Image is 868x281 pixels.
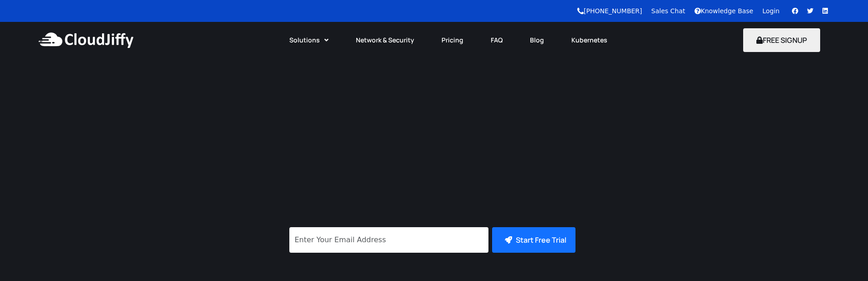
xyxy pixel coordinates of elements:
a: Sales Chat [651,7,685,15]
a: FAQ [477,30,516,50]
a: [PHONE_NUMBER] [577,7,642,15]
a: Kubernetes [558,30,621,50]
button: FREE SIGNUP [743,28,820,52]
a: Pricing [428,30,477,50]
a: Network & Security [342,30,428,50]
a: Login [762,7,780,15]
button: Start Free Trial [492,227,575,253]
input: Enter Your Email Address [289,227,488,253]
a: Blog [516,30,558,50]
a: FREE SIGNUP [743,35,820,45]
a: Knowledge Base [694,7,754,15]
a: Solutions [276,30,342,50]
